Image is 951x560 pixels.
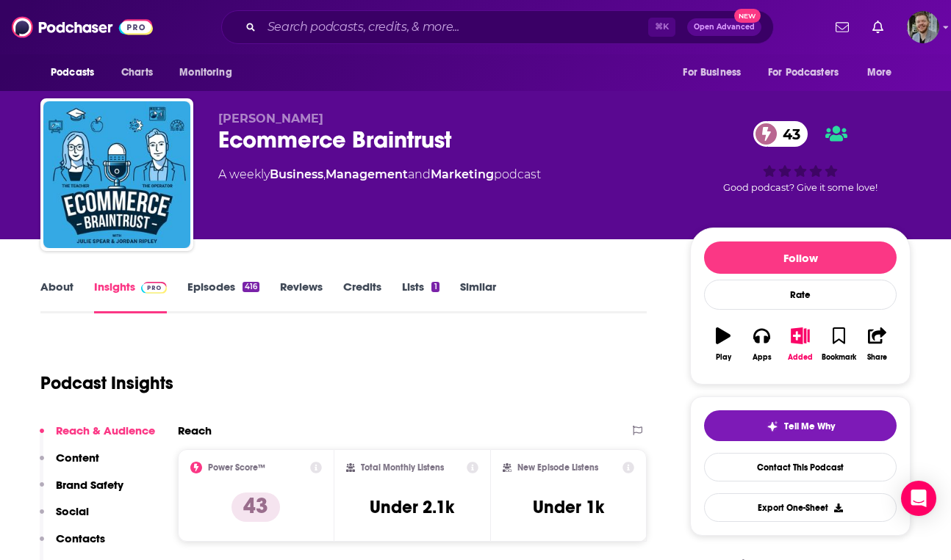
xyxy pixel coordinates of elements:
[907,11,939,43] span: Logged in as bob48022
[767,421,778,432] img: tell me why sparkle
[187,280,259,313] a: Episodes416
[218,166,541,183] div: A weekly podcast
[408,167,431,181] span: and
[40,59,113,87] button: open menu
[907,11,939,43] img: User Profile
[867,62,892,83] span: More
[867,353,887,362] div: Share
[94,280,167,313] a: InsightsPodchaser Pro
[40,423,155,451] button: Reach & Audience
[56,504,89,518] p: Social
[822,353,856,362] div: Bookmark
[690,112,911,203] div: 43Good podcast? Give it some love!
[431,282,439,292] div: 1
[687,18,761,36] button: Open AdvancedNew
[121,62,153,83] span: Charts
[56,531,105,545] p: Contacts
[40,504,89,531] button: Social
[56,451,99,465] p: Content
[218,112,323,126] span: [PERSON_NAME]
[326,167,408,181] a: Management
[51,62,94,83] span: Podcasts
[704,493,897,522] button: Export One-Sheet
[768,62,839,83] span: For Podcasters
[742,318,780,371] button: Apps
[40,280,73,313] a: About
[169,59,251,87] button: open menu
[280,280,323,313] a: Reviews
[788,353,813,362] div: Added
[208,462,265,473] h2: Power Score™
[460,280,496,313] a: Similar
[517,462,598,473] h2: New Episode Listens
[370,496,454,518] h3: Under 2.1k
[819,318,858,371] button: Bookmark
[112,59,162,87] a: Charts
[704,453,897,481] a: Contact This Podcast
[704,241,897,274] button: Follow
[683,62,741,83] span: For Business
[40,478,123,505] button: Brand Safety
[56,423,155,437] p: Reach & Audience
[704,410,897,441] button: tell me why sparkleTell Me Why
[40,372,173,394] h1: Podcast Insights
[141,282,167,294] img: Podchaser Pro
[43,101,190,248] img: Ecommerce Braintrust
[648,18,675,37] span: ⌘ K
[734,9,761,23] span: New
[40,451,99,478] button: Content
[704,318,742,371] button: Play
[56,478,123,492] p: Brand Safety
[716,353,731,362] div: Play
[672,59,759,87] button: open menu
[907,11,939,43] button: Show profile menu
[694,23,755,31] span: Open Advanced
[704,280,897,310] div: Rate
[12,13,153,41] img: Podchaser - Follow, Share and Rate Podcasts
[40,531,105,559] button: Contacts
[178,423,212,437] h2: Reach
[270,167,323,181] a: Business
[858,318,897,371] button: Share
[262,15,648,39] input: Search podcasts, credits, & more...
[361,462,444,473] h2: Total Monthly Listens
[758,59,860,87] button: open menu
[857,59,911,87] button: open menu
[830,15,855,40] a: Show notifications dropdown
[343,280,381,313] a: Credits
[402,280,439,313] a: Lists1
[781,318,819,371] button: Added
[753,121,808,147] a: 43
[323,167,326,181] span: ,
[723,182,878,193] span: Good podcast? Give it some love!
[768,121,808,147] span: 43
[179,62,232,83] span: Monitoring
[533,496,604,518] h3: Under 1k
[866,15,889,40] a: Show notifications dropdown
[901,481,936,516] div: Open Intercom Messenger
[232,492,280,522] p: 43
[243,282,259,292] div: 416
[753,353,772,362] div: Apps
[784,421,835,432] span: Tell Me Why
[431,167,494,181] a: Marketing
[221,10,774,44] div: Search podcasts, credits, & more...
